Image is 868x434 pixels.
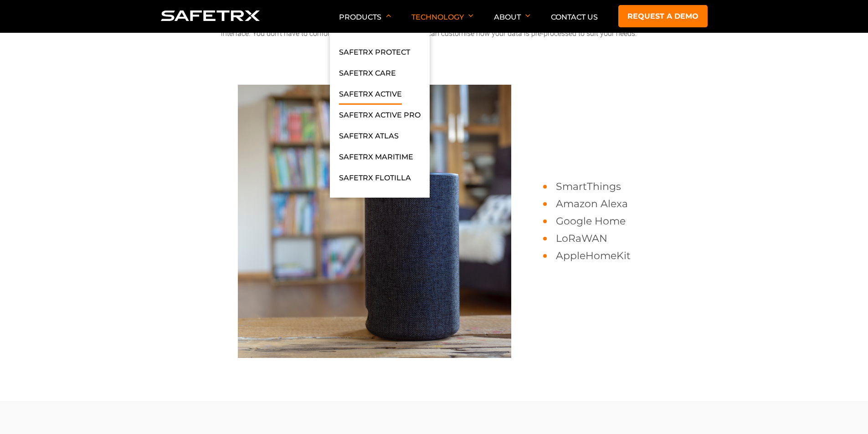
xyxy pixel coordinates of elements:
[339,67,396,84] a: SafeTrx Care
[822,390,868,434] div: Chatwidget
[238,85,511,358] img: Black Alexa speaker
[339,88,402,105] a: SafeTrx Active
[618,5,708,27] a: Request a demo
[339,109,421,126] a: SafeTrx Active Pro
[543,250,631,262] li: AppleHomeKit
[411,13,473,33] p: Technology
[339,130,399,147] a: SafeTrx Atlas
[2,108,8,114] input: Discover More
[822,390,868,434] iframe: Chat Widget
[468,14,473,17] img: Arrow down icon
[543,198,631,210] li: Amazon Alexa
[543,181,631,193] li: SmartThings
[161,10,260,21] img: Logo SafeTrx
[339,46,410,63] a: SafeTrx Protect
[494,13,530,33] p: About
[10,109,49,116] span: Discover More
[543,233,631,245] li: LoRaWAN
[2,194,8,199] input: I agree to allow 8 West Consulting to store and process my personal data.*
[525,14,530,17] img: Arrow down icon
[386,14,391,17] img: Arrow down icon
[551,13,598,21] a: Contact Us
[339,13,391,33] p: Products
[10,97,55,103] span: Request a Demo
[543,215,631,227] li: Google Home
[11,193,205,199] p: I agree to allow 8 West Consulting to store and process my personal data.
[2,96,8,102] input: Request a Demo
[339,151,413,168] a: SafeTrx Maritime
[339,172,411,189] a: SafeTrx Flotilla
